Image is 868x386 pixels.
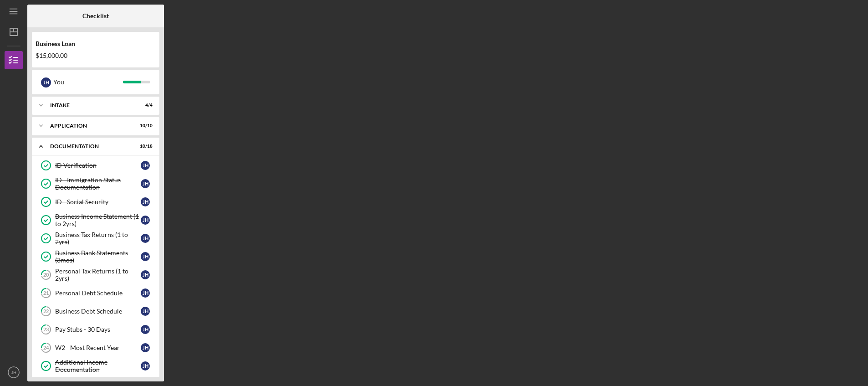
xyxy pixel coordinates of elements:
[43,309,49,314] tspan: 22
[36,339,155,357] a: 24W2 - Most Recent YearJH
[141,216,150,225] div: J H
[141,361,150,371] div: J H
[136,103,153,108] div: 4 / 4
[55,289,141,297] div: Personal Debt Schedule
[55,198,141,206] div: ID - Social Security
[36,175,155,193] a: ID - Immigration Status DocumentationJH
[141,343,150,352] div: J H
[141,325,150,334] div: J H
[36,247,155,266] a: Business Bank Statements (3mos)JH
[41,77,51,87] div: J H
[141,307,150,316] div: J H
[5,363,23,381] button: JH
[53,74,123,90] div: You
[36,193,155,211] a: ID - Social SecurityJH
[55,176,141,191] div: ID - Immigration Status Documentation
[141,161,150,170] div: J H
[36,229,155,247] a: Business Tax Returns (1 to 2yrs)JH
[36,266,155,284] a: 20Personal Tax Returns (1 to 2yrs)JH
[43,327,49,333] tspan: 23
[141,288,150,298] div: J H
[43,290,49,296] tspan: 21
[50,103,130,108] div: Intake
[141,234,150,243] div: J H
[136,144,153,149] div: 10 / 18
[36,52,156,59] div: $15,000.00
[141,179,150,188] div: J H
[11,370,16,375] text: JH
[55,249,141,264] div: Business Bank Statements (3mos)
[55,359,141,373] div: Additional Income Documentation
[141,270,150,279] div: J H
[36,284,155,302] a: 21Personal Debt ScheduleJH
[36,211,155,229] a: Business Income Statement (1 to 2yrs)JH
[136,123,153,129] div: 10 / 10
[141,252,150,261] div: J H
[50,123,130,129] div: Application
[43,272,49,278] tspan: 20
[141,197,150,206] div: J H
[36,156,155,175] a: ID VerificationJH
[50,144,130,149] div: Documentation
[55,162,141,169] div: ID Verification
[36,357,155,375] a: Additional Income DocumentationJH
[36,40,156,47] div: Business Loan
[55,231,141,246] div: Business Tax Returns (1 to 2yrs)
[43,345,49,351] tspan: 24
[55,344,141,351] div: W2 - Most Recent Year
[55,213,141,227] div: Business Income Statement (1 to 2yrs)
[36,302,155,320] a: 22Business Debt ScheduleJH
[55,308,141,315] div: Business Debt Schedule
[82,12,109,20] b: Checklist
[55,268,141,282] div: Personal Tax Returns (1 to 2yrs)
[55,326,141,333] div: Pay Stubs - 30 Days
[36,320,155,339] a: 23Pay Stubs - 30 DaysJH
